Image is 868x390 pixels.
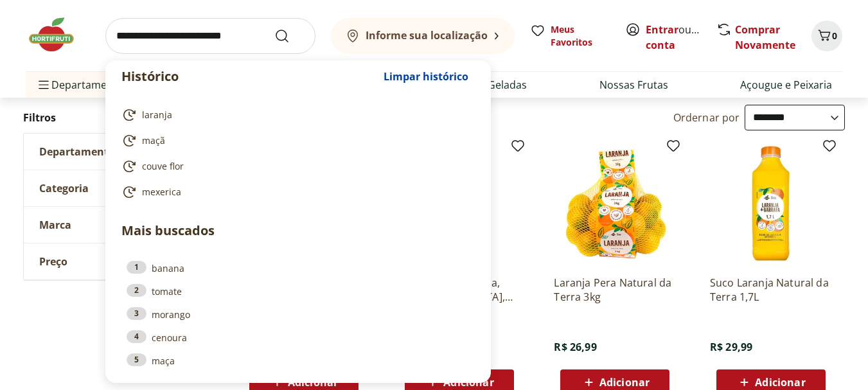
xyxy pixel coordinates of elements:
a: Comprar Novamente [735,22,795,52]
a: maçã [121,133,470,148]
button: Submit Search [274,28,305,44]
a: couve flor [121,159,470,174]
span: maçã [142,134,165,147]
span: Adicionar [755,377,805,387]
span: laranja [142,109,172,121]
input: search [105,18,315,54]
button: Marca [24,207,217,243]
span: Marca [39,218,71,231]
a: mexerica [121,184,470,200]
a: Laranja Pera Natural da Terra 3kg [554,276,676,304]
a: Meus Favoritos [530,23,610,49]
div: 4 [127,330,146,343]
a: Suco Laranja Natural da Terra 1,7L [710,276,832,304]
span: Adicionar [288,377,338,387]
b: Informe sua localização [366,28,488,42]
span: R$ 29,99 [710,340,752,354]
a: 5maça [127,353,470,368]
span: couve flor [142,160,184,173]
h2: Filtros [23,105,217,130]
span: Adicionar [443,377,493,387]
button: Menu [36,69,51,100]
span: Preço [39,255,67,268]
span: Meus Favoritos [551,23,610,49]
a: 2tomate [127,284,470,298]
div: 1 [127,261,146,274]
span: 0 [832,30,837,42]
span: ou [646,22,703,53]
a: 1banana [127,261,470,275]
span: R$ 26,99 [554,340,596,354]
div: 2 [127,284,146,297]
a: Nossas Frutas [599,77,668,93]
label: Ordernar por [673,111,740,125]
img: Laranja Pera Natural da Terra 3kg [554,143,676,265]
button: Categoria [24,170,217,206]
span: Departamentos [36,69,128,100]
button: Carrinho [811,21,842,51]
span: Departamento [39,145,115,158]
button: Preço [24,244,217,279]
span: Categoria [39,182,89,195]
button: Informe sua localização [331,18,515,54]
img: Suco Laranja Natural da Terra 1,7L [710,143,832,265]
a: Açougue e Peixaria [740,77,832,93]
a: Criar conta [646,22,716,52]
div: 5 [127,353,146,366]
a: Entrar [646,22,678,37]
p: Mais buscados [121,221,475,240]
a: laranja [121,107,470,123]
img: Hortifruti [26,15,90,54]
div: 3 [127,307,146,320]
span: Adicionar [599,377,650,387]
a: 3morango [127,307,470,321]
button: Departamento [24,134,217,170]
span: mexerica [142,186,181,199]
a: 4cenoura [127,330,470,344]
span: Limpar histórico [384,71,468,82]
button: Limpar histórico [377,61,475,92]
p: Histórico [121,67,377,85]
